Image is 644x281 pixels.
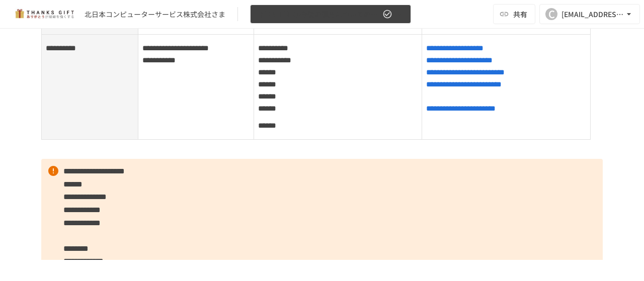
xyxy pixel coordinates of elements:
button: 共有 [493,4,535,24]
button: 【[DATE]】①今後の運用についてのご案内/THANKS GIFTキックオフMTG [250,5,411,24]
div: [EMAIL_ADDRESS][DOMAIN_NAME] [561,8,624,21]
div: 北日本コンピューターサービス株式会社さま [85,9,225,20]
span: 【[DATE]】①今後の運用についてのご案内/THANKS GIFTキックオフMTG [257,8,380,21]
div: C [545,8,557,20]
span: 共有 [513,9,527,20]
button: C[EMAIL_ADDRESS][DOMAIN_NAME] [539,4,640,24]
img: mMP1OxWUAhQbsRWCurg7vIHe5HqDpP7qZo7fRoNLXQh [12,6,76,22]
